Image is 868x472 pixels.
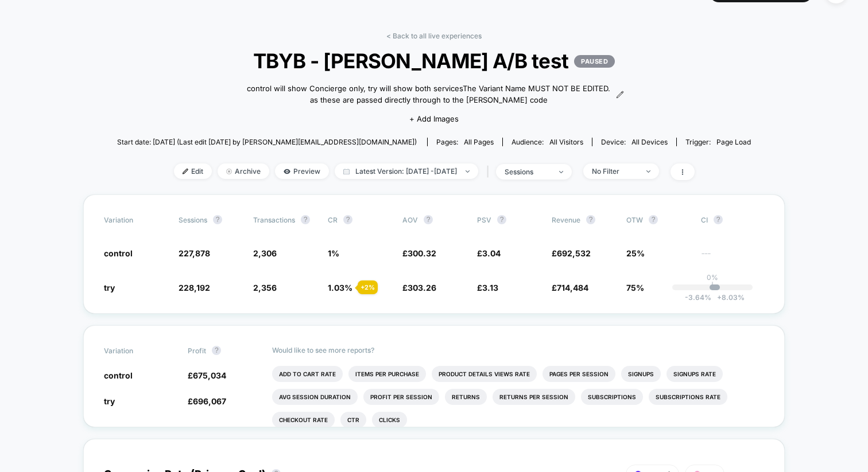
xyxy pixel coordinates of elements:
[193,396,226,406] span: 696,067
[104,346,167,355] span: Variation
[272,346,765,354] p: Would like to see more reports?
[464,138,494,146] span: all pages
[592,138,676,146] span: Device:
[409,114,459,123] span: + Add Images
[179,216,207,224] span: Sessions
[335,163,478,179] span: Latest Version: [DATE] - [DATE]
[497,215,506,224] button: ?
[104,248,133,258] span: control
[193,370,226,380] span: 675,034
[174,163,212,179] span: Edit
[358,280,378,294] div: + 2 %
[212,346,221,355] button: ?
[586,215,595,224] button: ?
[711,293,745,302] span: 8.03 %
[477,283,498,292] span: £
[424,215,433,224] button: ?
[482,248,501,258] span: 3.04
[557,248,591,258] span: 692,532
[714,215,723,224] button: ?
[253,216,295,224] span: Transactions
[552,248,591,258] span: £
[301,215,310,224] button: ?
[104,370,133,380] span: control
[343,215,352,224] button: ?
[436,138,494,146] div: Pages:
[104,396,115,406] span: try
[253,248,277,258] span: 2,306
[363,389,439,405] li: Profit Per Session
[552,216,580,224] span: Revenue
[402,283,436,292] span: £
[505,167,551,176] div: sessions
[626,215,689,224] span: OTW
[716,138,751,146] span: Page Load
[649,389,727,405] li: Subscriptions Rate
[149,49,719,73] span: TBYB - [PERSON_NAME] A/B test
[328,216,338,224] span: CR
[244,83,613,106] span: control will show Concierge only, try will show both servicesThe Variant Name MUST NOT BE EDITED....
[701,250,764,259] span: ---
[592,167,638,175] div: No Filter
[402,216,418,224] span: AOV
[213,215,222,224] button: ?
[117,138,417,146] span: Start date: [DATE] (Last edit [DATE] by [PERSON_NAME][EMAIL_ADDRESS][DOMAIN_NAME])
[188,346,206,355] span: Profit
[445,389,487,405] li: Returns
[549,138,583,146] span: All Visitors
[340,412,366,428] li: Ctr
[226,169,232,174] img: end
[386,32,482,40] a: < Back to all live experiences
[432,366,537,382] li: Product Details Views Rate
[707,273,718,282] p: 0%
[581,389,643,405] li: Subscriptions
[218,163,269,179] span: Archive
[104,215,167,224] span: Variation
[408,283,436,292] span: 303.26
[484,163,496,180] span: |
[685,138,751,146] div: Trigger:
[408,248,436,258] span: 300.32
[343,169,350,174] img: calendar
[272,366,343,382] li: Add To Cart Rate
[477,248,501,258] span: £
[272,412,335,428] li: Checkout Rate
[559,171,563,173] img: end
[104,283,115,292] span: try
[466,170,470,173] img: end
[493,389,575,405] li: Returns Per Session
[621,366,661,382] li: Signups
[272,389,358,405] li: Avg Session Duration
[183,169,188,174] img: edit
[574,55,615,68] p: PAUSED
[542,366,615,382] li: Pages Per Session
[179,283,210,292] span: 228,192
[626,283,644,292] span: 75%
[626,248,645,258] span: 25%
[666,366,723,382] li: Signups Rate
[646,170,650,173] img: end
[188,370,226,380] span: £
[711,282,714,290] p: |
[372,412,407,428] li: Clicks
[717,293,722,302] span: +
[348,366,426,382] li: Items Per Purchase
[511,138,583,146] div: Audience:
[701,215,764,224] span: CI
[649,215,658,224] button: ?
[253,283,277,292] span: 2,356
[557,283,588,292] span: 714,484
[402,248,436,258] span: £
[179,248,210,258] span: 227,878
[631,138,668,146] span: all devices
[685,293,711,302] span: -3.64 %
[328,248,339,258] span: 1 %
[477,216,491,224] span: PSV
[552,283,588,292] span: £
[328,283,352,292] span: 1.03 %
[188,396,226,406] span: £
[275,163,329,179] span: Preview
[482,283,498,292] span: 3.13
